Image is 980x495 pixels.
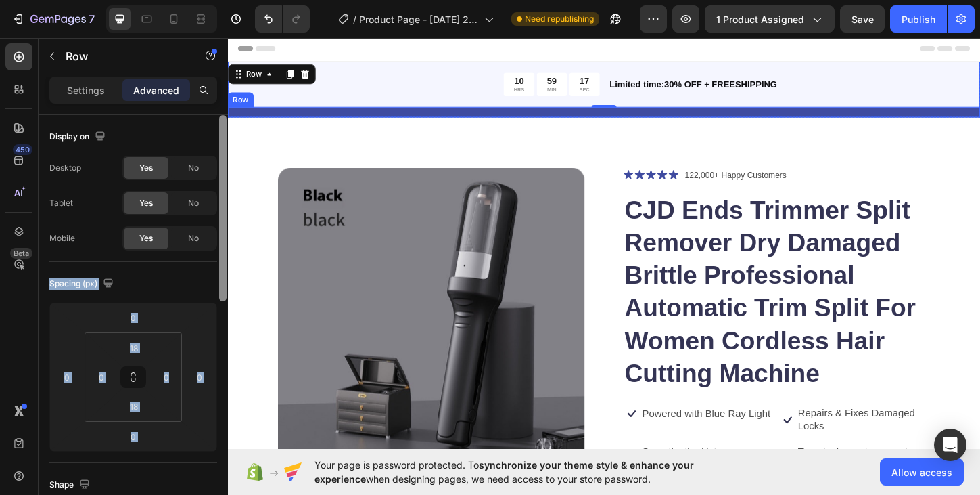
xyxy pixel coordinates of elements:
span: Need republishing [525,13,594,25]
div: 450 [13,144,32,155]
div: Tablet [49,197,73,209]
div: Mobile [49,232,75,244]
div: Publish [902,12,935,26]
input: 0 [120,307,147,328]
span: Product Page - [DATE] 20:42:07 [359,12,479,26]
p: Limited time:30% OFF + FREESHIPPING [412,45,810,60]
p: Powered with Blue Ray Light [447,401,586,415]
div: Desktop [49,162,81,174]
input: 0px [156,367,177,387]
input: 0px [91,367,112,387]
h1: CJD Ends Trimmer Split Remover Dry Damaged Brittle Professional Automatic Trim Split For Women Co... [427,169,757,383]
button: Publish [890,5,947,33]
div: Row [3,63,25,75]
span: Allow access [891,465,952,479]
p: HRS [308,55,320,62]
div: Undo/Redo [255,5,310,33]
p: 7 [89,11,95,27]
span: Yes [139,232,153,244]
input: 0 [120,427,147,447]
p: Advanced [133,83,179,98]
p: Settings [67,83,105,98]
p: Repairs & Fixes Damaged Locks [615,400,757,429]
div: Rich Text Editor. Editing area: main [614,441,758,472]
input: 18px [120,396,147,416]
button: 1 product assigned [705,5,835,33]
input: 18px [120,338,147,358]
span: No [188,197,199,209]
span: Save [851,14,874,25]
p: Row [66,48,181,64]
span: Yes [139,162,153,174]
div: Beta [10,248,32,259]
div: Shape [49,476,93,494]
div: Display on [49,128,108,146]
input: 0 [189,367,210,387]
input: 0 [57,367,77,387]
p: Targets the root causes to Dull Hair [615,442,757,471]
span: synchronize your theme style & enhance your experience [314,459,694,485]
div: 17 [379,43,390,55]
span: Yes [139,197,153,209]
span: No [188,162,199,174]
span: / [353,12,356,26]
div: Spacing (px) [49,275,116,293]
div: 59 [344,43,355,55]
button: 7 [5,5,101,33]
p: SEC [379,55,390,62]
div: Rich Text Editor. Editing area: main [614,399,758,430]
p: 122,000+ Happy Customers [493,144,603,157]
div: Open Intercom Messenger [934,429,966,461]
button: Save [840,5,885,33]
p: Smooths the Hair [447,442,531,456]
div: Row [17,35,39,47]
button: Allow access [880,458,964,486]
p: MIN [344,55,355,62]
div: 10 [308,43,320,55]
span: 1 product assigned [716,12,804,26]
div: Rich Text Editor. Editing area: main [446,441,532,458]
iframe: Design area [228,37,980,451]
span: Your page is password protected. To when designing pages, we need access to your store password. [314,458,747,486]
span: No [188,232,199,244]
div: Rich Text Editor. Editing area: main [446,400,587,416]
